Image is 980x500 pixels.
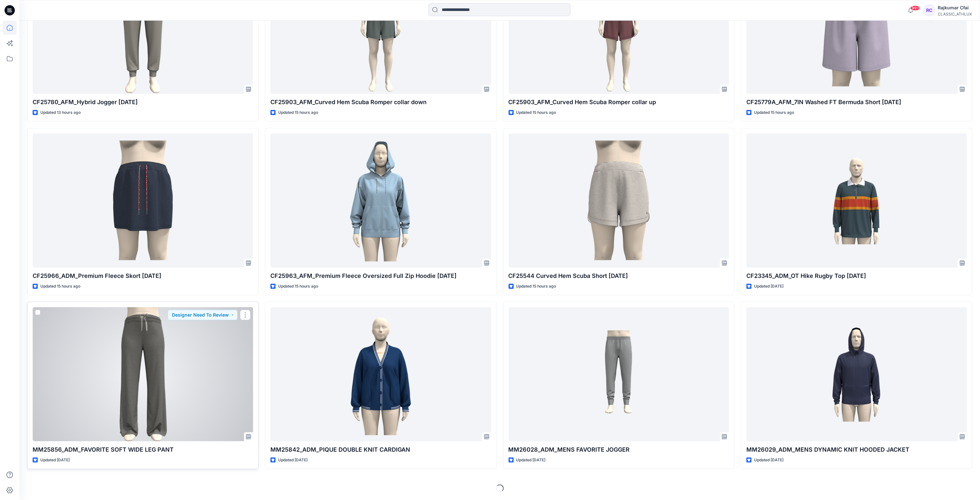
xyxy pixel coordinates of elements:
[33,98,253,107] p: CF25780_AFM_Hybrid Jogger [DATE]
[270,133,491,268] a: CF25963_AFM_Premium Fleece Oversized Full Zip Hoodie 29AUG25
[938,4,972,12] div: Rajkumar Cfai
[33,445,253,454] p: MM25856_ADM_FAVORITE SOFT WIDE LEG PANT
[33,133,253,268] a: CF25966_ADM_Premium Fleece Skort 29AUG25
[33,271,253,280] p: CF25966_ADM_Premium Fleece Skort [DATE]
[754,109,794,116] p: Updated 15 hours ago
[40,283,80,290] p: Updated 15 hours ago
[40,109,81,116] p: Updated 13 hours ago
[754,457,783,464] p: Updated [DATE]
[278,283,318,290] p: Updated 15 hours ago
[278,109,318,116] p: Updated 15 hours ago
[509,445,729,454] p: MM26028_ADM_MENS FAVORITE JOGGER
[754,283,783,290] p: Updated [DATE]
[516,457,546,464] p: Updated [DATE]
[509,133,729,268] a: CF25544 Curved Hem Scuba Short 29AUG25
[910,5,920,11] span: 99+
[40,457,70,464] p: Updated [DATE]
[746,271,967,280] p: CF23345_ADM_OT Hike Rugby Top [DATE]
[270,271,491,280] p: CF25963_AFM_Premium Fleece Oversized Full Zip Hoodie [DATE]
[509,307,729,442] a: MM26028_ADM_MENS FAVORITE JOGGER
[270,98,491,107] p: CF25903_AFM_Curved Hem Scuba Romper collar down
[509,271,729,280] p: CF25544 Curved Hem Scuba Short [DATE]
[516,283,556,290] p: Updated 15 hours ago
[509,98,729,107] p: CF25903_AFM_Curved Hem Scuba Romper collar up
[270,445,491,454] p: MM25842_ADM_PIQUE DOUBLE KNIT CARDIGAN
[33,307,253,442] a: MM25856_ADM_FAVORITE SOFT WIDE LEG PANT
[746,98,967,107] p: CF25779A_AFM_7IN Washed FT Bermuda Short [DATE]
[924,5,935,16] div: RC
[278,457,308,464] p: Updated [DATE]
[938,12,972,16] div: CLASSIC_ATHLUX
[746,445,967,454] p: MM26029_ADM_MENS DYNAMIC KNIT HOODED JACKET
[270,307,491,442] a: MM25842_ADM_PIQUE DOUBLE KNIT CARDIGAN
[746,307,967,442] a: MM26029_ADM_MENS DYNAMIC KNIT HOODED JACKET
[516,109,556,116] p: Updated 15 hours ago
[746,133,967,268] a: CF23345_ADM_OT Hike Rugby Top 04SEP25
